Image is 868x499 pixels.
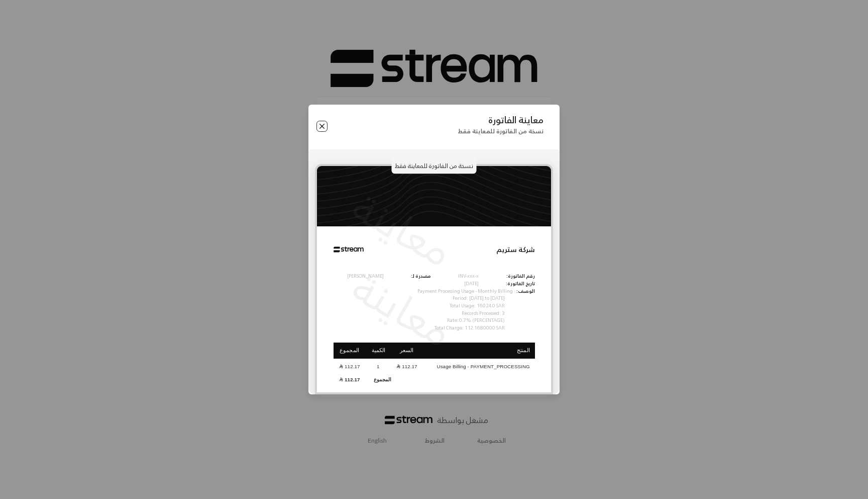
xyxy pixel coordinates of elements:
th: المنتج [422,343,535,359]
p: رقم الفاتورة: [506,273,535,280]
p: INV-xxx-x [458,273,479,280]
p: [DATE] [458,280,479,288]
table: Products [334,342,535,386]
p: معاينة الفاتورة [458,115,544,126]
p: Payment Processing Usage - Monthly Billing Period: [DATE] to [DATE] Total Usage: 16024.0 SAR Reco... [414,288,516,332]
span: 1 [373,363,383,370]
td: 112.17 [334,360,366,373]
p: تاريخ الفاتورة: [506,280,535,288]
td: 112.17 [334,374,366,384]
p: [PERSON_NAME] [334,273,384,280]
th: المجموع [334,343,366,359]
img: header.png [317,166,551,226]
p: الوصف: [516,288,535,295]
p: معاينة [342,257,464,362]
th: الكمية [366,343,392,359]
p: معاينة [342,176,464,282]
td: Usage Billing - PAYMENT_PROCESSING [422,360,535,373]
td: 112.17 [391,360,421,373]
img: Logo [334,234,364,265]
p: نسخة من الفاتورة للمعاينة فقط [392,157,477,174]
td: المجموع [366,374,392,384]
th: السعر [391,343,421,359]
p: نسخة من الفاتورة للمعاينة فقط [458,127,544,135]
p: شركة ستريم [496,244,535,255]
button: Close [316,121,328,132]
